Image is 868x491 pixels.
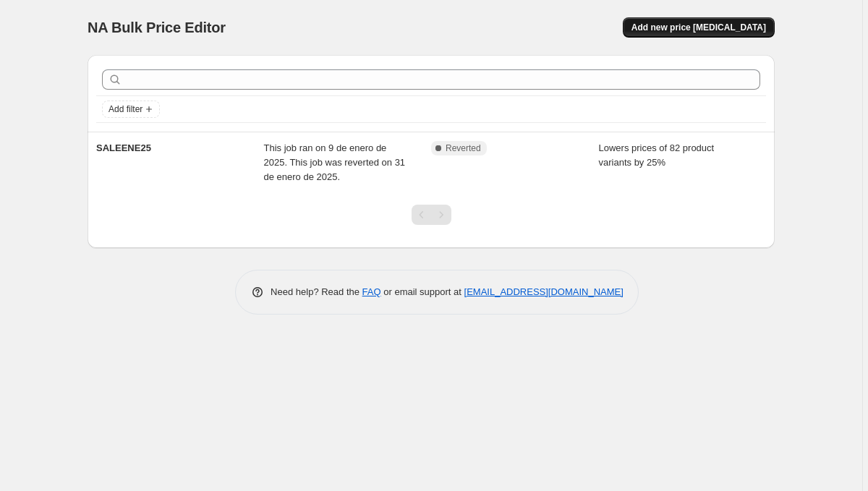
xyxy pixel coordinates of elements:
[446,142,481,154] span: Reverted
[631,22,766,33] span: Add new price [MEDICAL_DATA]
[464,286,624,297] a: [EMAIL_ADDRESS][DOMAIN_NAME]
[599,142,715,168] span: Lowers prices of 82 product variants by 25%
[412,205,451,225] nav: Pagination
[109,103,142,115] span: Add filter
[88,20,226,35] span: NA Bulk Price Editor
[623,17,775,38] button: Add new price [MEDICAL_DATA]
[381,286,464,297] span: or email support at
[102,101,160,118] button: Add filter
[264,142,406,182] span: This job ran on 9 de enero de 2025. This job was reverted on 31 de enero de 2025.
[96,142,151,153] span: SALEENE25
[271,286,362,297] span: Need help? Read the
[362,286,381,297] a: FAQ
